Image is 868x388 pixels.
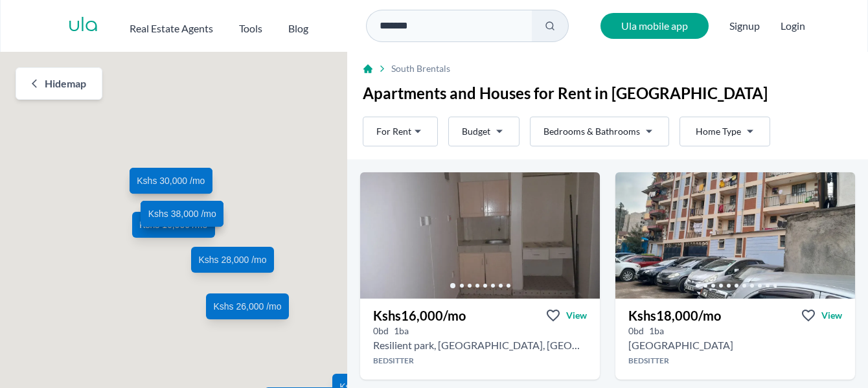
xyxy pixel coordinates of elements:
[628,337,733,353] h2: Bedsitter for rent in South B - Kshs 18,000/mo -Nerkwo Restaurant, Plainsview Rd, Nairobi, Kenya,...
[781,18,805,34] button: Login
[132,211,215,237] a: Kshs 16,000 /mo
[543,125,640,138] span: Bedrooms & Bathrooms
[130,168,212,194] a: Kshs 30,000 /mo
[373,306,466,325] h3: Kshs 16,000 /mo
[148,207,216,220] span: Kshs 38,000 /mo
[239,21,262,36] h2: Tools
[600,13,709,39] a: Ula mobile app
[615,299,855,380] a: Kshs18,000/moViewView property in detail0bd 1ba [GEOGRAPHIC_DATA]Bedsitter
[566,309,587,322] span: View
[213,299,281,312] span: Kshs 26,000 /mo
[141,201,223,227] a: Kshs 38,000 /mo
[139,218,207,231] span: Kshs 16,000 /mo
[649,325,664,337] h5: 1 bathrooms
[821,309,842,322] span: View
[615,356,855,366] h4: Bedsitter
[198,253,266,266] span: Kshs 28,000 /mo
[363,83,852,104] h1: Apartments and Houses for Rent in [GEOGRAPHIC_DATA]
[288,16,308,36] a: Blog
[288,21,308,36] h2: Blog
[462,125,490,138] span: Budget
[615,172,855,299] img: Bedsitter for rent - Kshs 18,000/mo - in South B near Nerkwo Restaurant, Plainsview Rd, Nairobi, ...
[448,117,520,146] button: Budget
[360,356,600,366] h4: Bedsitter
[530,117,669,146] button: Bedrooms & Bathrooms
[45,76,86,91] span: Hide map
[130,21,213,36] h2: Real Estate Agents
[628,306,721,325] h3: Kshs 18,000 /mo
[360,172,600,299] img: Bedsitter for rent - Kshs 16,000/mo - in South B at Resilient Park, Mwembere, Nairobi, Kenya, Nai...
[394,325,409,337] h5: 1 bathrooms
[696,125,741,138] span: Home Type
[130,16,334,36] nav: Main
[729,13,760,39] span: Signup
[680,117,770,146] button: Home Type
[239,16,262,36] button: Tools
[391,62,450,75] span: South B rentals
[376,125,411,138] span: For Rent
[628,325,644,337] h5: 0 bedrooms
[363,117,438,146] button: For Rent
[68,14,98,38] a: ula
[360,299,600,380] a: Kshs16,000/moViewView property in detail0bd 1ba Resilient park, [GEOGRAPHIC_DATA], [GEOGRAPHIC_DA...
[206,293,289,319] a: Kshs 26,000 /mo
[130,16,213,36] button: Real Estate Agents
[373,325,389,337] h5: 0 bedrooms
[373,337,587,353] h2: Bedsitter for rent in South B - Kshs 16,000/mo -Resilient Park, Mwembere, Nairobi, Kenya, Nairobi...
[191,246,274,272] a: Kshs 28,000 /mo
[137,174,205,187] span: Kshs 30,000 /mo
